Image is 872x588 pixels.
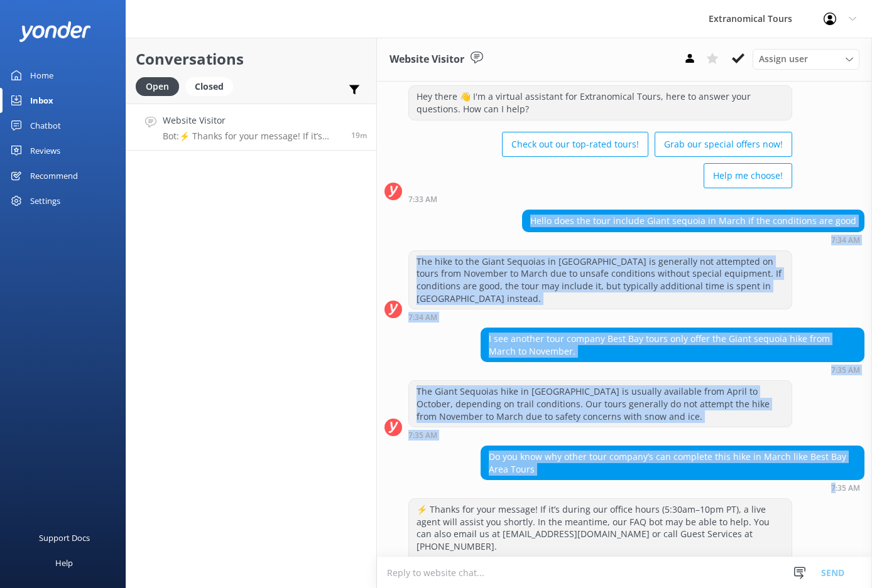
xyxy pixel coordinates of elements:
img: yonder-white-logo.png [19,21,91,42]
div: Reviews [30,138,60,163]
button: Grab our special offers now! [655,132,792,157]
strong: 7:35 AM [831,484,860,492]
div: Sep 02 2025 07:33am (UTC -07:00) America/Tijuana [408,195,792,203]
div: Sep 02 2025 07:35am (UTC -07:00) America/Tijuana [481,365,864,374]
div: Help [55,550,73,575]
button: Help me choose! [704,163,792,188]
div: Settings [30,188,60,213]
h3: Website Visitor [390,51,464,68]
div: I see another tour company Best Bay tours only offer the Giant sequoia hike from March to November. [481,328,864,361]
div: The Giant Sequoias hike in [GEOGRAPHIC_DATA] is usually available from April to October, dependin... [409,381,792,427]
span: Assign user [759,52,808,66]
h4: Website Visitor [163,114,342,127]
button: Check out our top-rated tours! [502,132,648,157]
div: Do you know why other tour company’s can complete this hike in March like Best Bay Area Tours [481,446,864,479]
div: Sep 02 2025 07:35am (UTC -07:00) America/Tijuana [481,483,864,492]
strong: 7:35 AM [408,432,437,439]
div: Home [30,63,53,88]
div: Sep 02 2025 07:34am (UTC -07:00) America/Tijuana [522,235,864,244]
div: Open [136,77,179,96]
strong: 7:33 AM [408,196,437,203]
div: Support Docs [39,525,90,550]
span: Sep 02 2025 07:35am (UTC -07:00) America/Tijuana [351,130,367,141]
div: Recommend [30,163,78,188]
p: Bot: ⚡ Thanks for your message! If it’s during our office hours (5:30am–10pm PT), a live agent wi... [163,131,342,142]
div: Hello does the tour include Giant sequoia in March if the conditions are good [523,210,864,232]
div: Hey there 👋 I'm a virtual assistant for Extranomical Tours, here to answer your questions. How ca... [409,86,792,119]
div: Sep 02 2025 07:35am (UTC -07:00) America/Tijuana [408,430,792,439]
a: Open [136,79,185,93]
div: Closed [185,77,233,96]
strong: 7:35 AM [831,366,860,374]
div: Inbox [30,88,53,113]
div: Sep 02 2025 07:34am (UTC -07:00) America/Tijuana [408,313,792,321]
strong: 7:34 AM [831,237,860,244]
div: Assign User [753,49,859,69]
a: Closed [185,79,239,93]
div: Chatbot [30,113,61,138]
strong: 7:34 AM [408,314,437,321]
div: The hike to the Giant Sequoias in [GEOGRAPHIC_DATA] is generally not attempted on tours from Nove... [409,251,792,309]
a: Website VisitorBot:⚡ Thanks for your message! If it’s during our office hours (5:30am–10pm PT), a... [126,104,376,151]
h2: Conversations [136,47,367,71]
div: ⚡ Thanks for your message! If it’s during our office hours (5:30am–10pm PT), a live agent will as... [409,499,792,557]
